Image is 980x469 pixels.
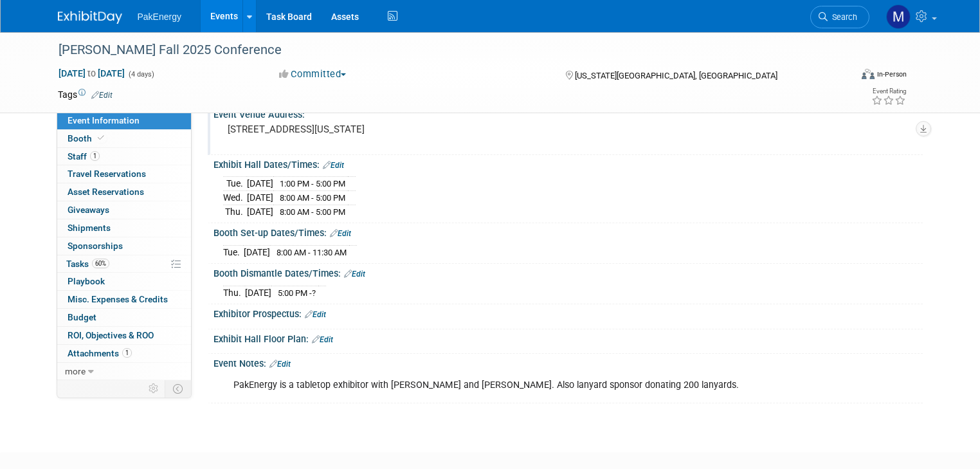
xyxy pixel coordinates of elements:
span: 1 [122,348,132,358]
td: Thu. [223,286,245,299]
span: Playbook [68,276,105,286]
span: Booth [68,133,107,143]
img: ExhibitDay [58,11,122,24]
span: Search [828,12,857,22]
img: Format-Inperson.png [862,69,875,79]
a: Travel Reservations [57,165,191,183]
td: [DATE] [247,191,273,205]
span: to [86,68,98,78]
div: Event Format [781,67,907,86]
span: [DATE] [DATE] [58,68,125,79]
td: Thu. [223,205,247,218]
span: Sponsorships [68,241,123,251]
span: Event Information [68,115,140,125]
div: Event Rating [871,88,906,95]
span: (4 days) [127,70,154,78]
span: ROI, Objectives & ROO [68,330,154,340]
span: 60% [92,259,109,268]
span: more [65,366,86,376]
a: Edit [323,161,344,170]
a: Edit [305,310,326,319]
span: Budget [68,312,96,322]
td: Tue. [223,177,247,191]
td: [DATE] [247,205,273,218]
span: Misc. Expenses & Credits [68,294,168,304]
a: ROI, Objectives & ROO [57,327,191,344]
span: 8:00 AM - 11:30 AM [277,248,347,257]
td: Tags [58,88,113,101]
a: Misc. Expenses & Credits [57,291,191,308]
a: Staff1 [57,148,191,165]
span: 5:00 PM - [278,288,316,298]
div: Event Notes: [213,354,923,371]
span: 8:00 AM - 5:00 PM [280,207,345,217]
span: Giveaways [68,205,109,215]
div: [PERSON_NAME] Fall 2025 Conference [54,39,835,62]
a: Event Information [57,112,191,129]
a: Edit [330,229,351,238]
a: Attachments1 [57,345,191,362]
a: Booth [57,130,191,147]
div: PakEnergy is a tabletop exhibitor with [PERSON_NAME] and [PERSON_NAME]. Also lanyard sponsor dona... [224,372,785,398]
span: Staff [68,151,100,161]
td: Tue. [223,245,244,259]
span: Tasks [66,259,109,269]
span: 1:00 PM - 5:00 PM [280,179,345,189]
span: ? [312,288,316,298]
span: Asset Reservations [68,187,144,197]
button: Committed [275,68,351,81]
td: [DATE] [244,245,270,259]
a: Edit [312,335,333,344]
a: more [57,363,191,380]
a: Shipments [57,219,191,237]
td: [DATE] [247,177,273,191]
pre: [STREET_ADDRESS][US_STATE] [228,124,495,135]
div: In-Person [876,69,907,79]
div: Exhibit Hall Dates/Times: [213,155,923,172]
span: PakEnergy [138,12,181,22]
a: Giveaways [57,201,191,219]
span: 1 [90,151,100,161]
td: [DATE] [245,286,271,299]
i: Booth reservation complete [98,134,104,142]
div: Exhibitor Prospectus: [213,304,923,321]
div: Exhibit Hall Floor Plan: [213,329,923,346]
a: Edit [269,360,291,369]
span: Attachments [68,348,132,358]
a: Edit [91,91,113,100]
a: Search [810,6,869,28]
td: Personalize Event Tab Strip [143,380,165,397]
div: Booth Dismantle Dates/Times: [213,264,923,280]
img: Mary Walker [886,5,911,29]
a: Edit [344,270,365,279]
span: [US_STATE][GEOGRAPHIC_DATA], [GEOGRAPHIC_DATA] [575,71,777,80]
td: Toggle Event Tabs [165,380,191,397]
span: Travel Reservations [68,169,146,179]
a: Budget [57,309,191,326]
a: Sponsorships [57,237,191,255]
a: Asset Reservations [57,183,191,201]
td: Wed. [223,191,247,205]
a: Playbook [57,273,191,290]
a: Tasks60% [57,255,191,273]
span: 8:00 AM - 5:00 PM [280,193,345,203]
span: Shipments [68,223,111,233]
div: Booth Set-up Dates/Times: [213,223,923,240]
